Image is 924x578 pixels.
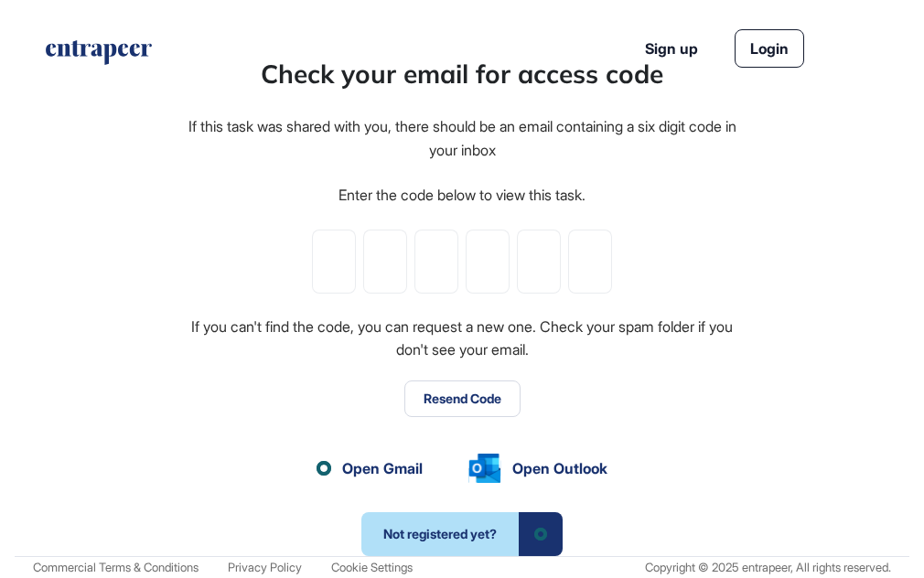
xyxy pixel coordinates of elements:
[342,457,423,479] span: Open Gmail
[186,115,738,162] div: If this task was shared with you, there should be an email containing a six digit code in your inbox
[361,512,563,556] a: Not registered yet?
[468,454,607,483] a: Open Outlook
[361,512,519,556] span: Not registered yet?
[735,29,804,68] a: Login
[33,561,199,574] a: Commercial Terms & Conditions
[338,184,586,208] div: Enter the code below to view this task.
[186,316,738,362] div: If you can't find the code, you can request a new one. Check your spam folder if you don't see yo...
[331,560,413,574] span: Cookie Settings
[645,37,698,59] a: Sign up
[404,380,521,417] button: Resend Code
[228,561,302,574] a: Privacy Policy
[331,561,413,574] a: Cookie Settings
[645,561,891,574] div: Copyright © 2025 entrapeer, All rights reserved.
[44,40,154,71] a: entrapeer-logo
[317,457,423,479] a: Open Gmail
[512,457,607,479] span: Open Outlook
